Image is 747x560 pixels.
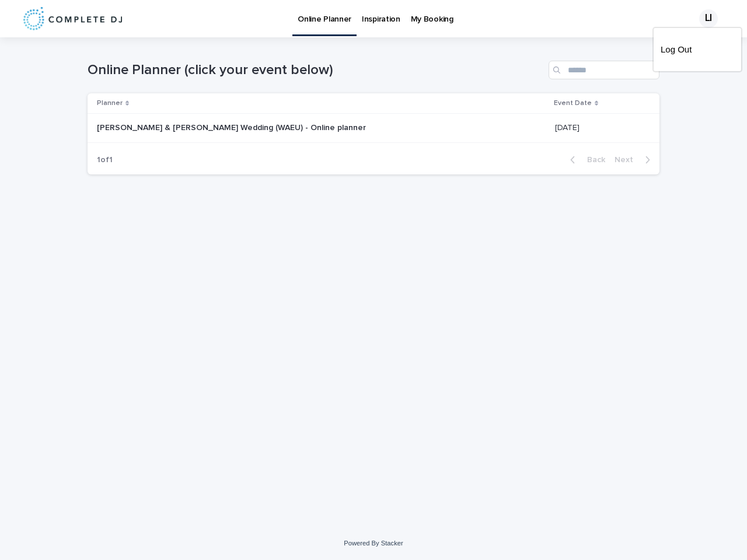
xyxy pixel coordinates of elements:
p: Event Date [554,97,592,110]
p: [PERSON_NAME] & [PERSON_NAME] Wedding (WAEU) - Online planner [97,121,368,133]
h1: Online Planner (click your event below) [88,62,544,79]
button: Back [561,155,610,165]
a: Log Out [661,40,734,60]
span: Back [580,156,605,164]
input: Search [549,61,659,79]
p: [DATE] [555,121,582,133]
button: Next [610,155,659,165]
span: Next [615,156,640,164]
a: Powered By Stacker [344,540,403,547]
p: Planner [97,97,123,110]
p: 1 of 1 [88,146,122,174]
tr: [PERSON_NAME] & [PERSON_NAME] Wedding (WAEU) - Online planner[PERSON_NAME] & [PERSON_NAME] Weddin... [88,114,659,143]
